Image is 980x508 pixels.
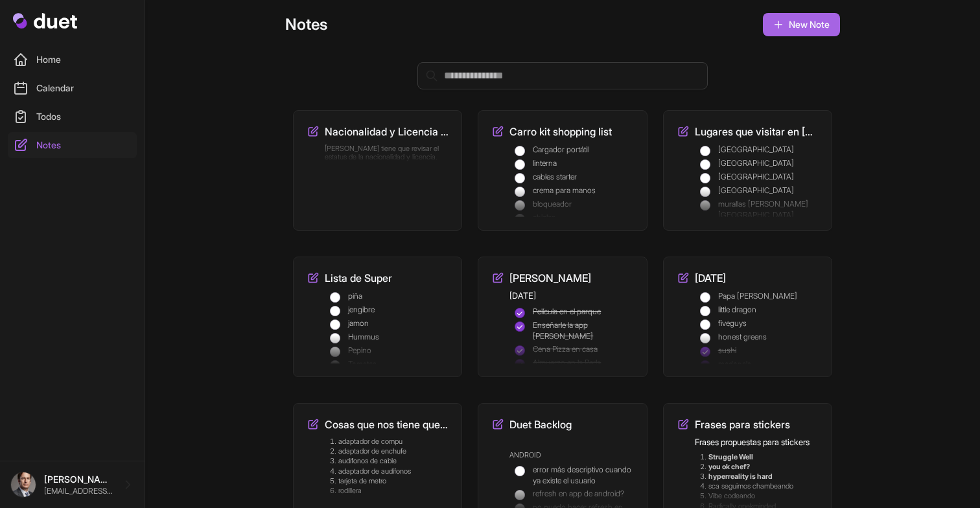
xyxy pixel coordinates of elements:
[325,124,449,139] h3: Nacionalidad y Licencia - [PERSON_NAME]
[330,467,449,476] li: adaptador de audífonos
[695,417,790,432] h3: Frases para stickers
[8,104,137,130] a: Todos
[325,417,449,432] h3: Cosas que nos tiene que devolver [PERSON_NAME]
[330,332,449,343] li: Hummus
[330,457,449,465] li: audífonos de cable
[700,332,819,343] li: honest greens
[700,172,819,183] li: [GEOGRAPHIC_DATA]
[285,14,327,35] h1: Notes
[325,270,392,286] h3: Lista de Super
[44,473,113,486] p: [PERSON_NAME]
[515,158,633,169] li: linterna
[700,291,819,302] li: Papa [PERSON_NAME]
[515,320,633,341] li: Enseñarle la app [PERSON_NAME]
[10,472,36,498] img: Jimmy_McGill_infobox.jpg
[509,451,633,459] p: ANDROID
[708,452,753,461] strong: Struggle Well
[695,270,726,286] h3: [DATE]
[515,185,633,196] li: crema para manos
[708,462,750,471] strong: you ok chef?
[491,124,633,217] a: Edit Carro kit shopping list
[700,305,819,316] li: little dragon
[700,158,819,169] li: [GEOGRAPHIC_DATA]
[763,13,840,36] a: New Note
[330,477,449,485] li: tarjeta de metro
[708,472,773,481] strong: hyperreality is hard
[44,486,113,496] p: [EMAIL_ADDRESS][DOMAIN_NAME]
[10,472,134,498] a: [PERSON_NAME] [EMAIL_ADDRESS][DOMAIN_NAME]
[700,144,819,156] li: [GEOGRAPHIC_DATA]
[509,124,612,139] h3: Carro kit shopping list
[700,185,819,196] li: [GEOGRAPHIC_DATA]
[515,144,633,156] li: Cargador portátil
[491,270,633,364] a: Edit Jeffrey Madrid
[330,447,449,456] li: adaptador de enchufe
[700,318,819,329] li: fiveguys
[509,417,572,432] h3: Duet Backlog
[307,270,449,364] a: Edit Lista de Super
[695,437,819,448] h2: Frases propuestas para stickers
[677,270,819,364] a: Edit Agosto 2025
[677,124,819,217] a: Edit Lugares que visitar en España
[8,75,137,101] a: Calendar
[509,291,633,301] h2: [DATE]
[515,172,633,183] li: cables starter
[330,437,449,446] li: adaptador de compu
[515,465,633,486] li: error más descriptivo cuando ya existe el usuario
[695,124,819,139] h3: Lugares que visitar en [GEOGRAPHIC_DATA]
[307,124,449,217] a: Edit Nacionalidad y Licencia - Aixa
[330,318,449,329] li: jamon
[509,270,591,286] h3: [PERSON_NAME]
[8,132,137,158] a: Notes
[330,305,449,316] li: jengibre
[515,306,633,317] li: Película en el parque
[8,47,137,73] a: Home
[330,291,449,302] li: piña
